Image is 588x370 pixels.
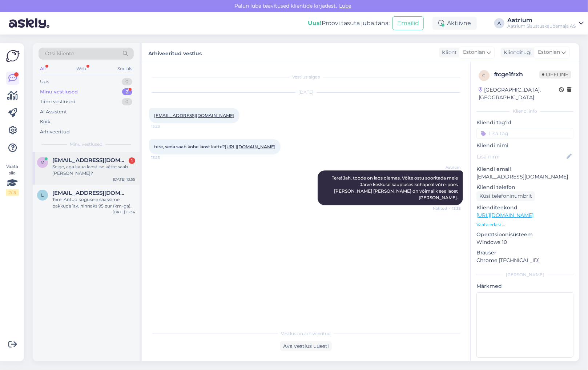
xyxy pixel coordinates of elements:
div: AI Assistent [40,108,67,116]
div: 0 [122,98,132,105]
p: [EMAIL_ADDRESS][DOMAIN_NAME] [476,173,573,181]
div: Tiimi vestlused [40,98,76,105]
p: Kliendi telefon [476,184,573,191]
a: [URL][DOMAIN_NAME] [476,212,533,218]
div: Kõik [40,118,51,125]
div: Vestlus algas [149,74,463,80]
span: 13:23 [151,155,178,160]
label: Arhiveeritud vestlus [148,48,202,57]
span: Vestlus on arhiveeritud [281,330,331,337]
p: Kliendi tag'id [476,119,573,126]
span: Otsi kliente [45,50,74,57]
div: 2 [122,88,132,96]
div: Tere! Antud kogusele saaksime pakkuda 1tk. hinnaks 95 eur (km-ga). [52,196,135,209]
span: 13:23 [151,124,178,129]
input: Lisa nimi [477,153,565,161]
span: tere, seda saab kohe laost katte? [154,144,275,149]
span: liis.tammann@hotmail.com [52,190,128,196]
div: Klient [439,49,457,56]
div: Minu vestlused [40,88,78,96]
div: Aktiivne [432,17,477,30]
div: Uus [40,78,49,85]
b: Uus! [308,20,322,27]
div: Vaata siia [6,163,19,196]
span: m [41,160,45,165]
a: AatriumAatrium Sisustuskaubamaja AS [507,17,584,29]
div: Klienditugi [501,49,532,56]
span: Estonian [538,48,560,56]
p: Windows 10 [476,238,573,246]
p: Märkmed [476,282,573,290]
div: [DATE] [149,89,463,96]
div: Selge, aga kaua laost ise kätte saab [PERSON_NAME]? [52,164,135,177]
p: Brauser [476,249,573,257]
div: Socials [116,64,134,73]
p: Kliendi nimi [476,142,573,149]
div: A [494,18,504,28]
img: Askly Logo [6,49,20,63]
div: [PERSON_NAME] [476,272,573,278]
span: Aatrium [434,165,461,170]
span: l [41,192,44,198]
a: [URL][DOMAIN_NAME] [225,144,275,149]
div: Aatrium [507,17,576,23]
div: [DATE] 15:34 [113,209,135,215]
span: c [483,73,486,78]
div: Arhiveeritud [40,128,70,136]
p: Chrome [TECHNICAL_ID] [476,257,573,264]
div: [DATE] 13:55 [113,177,135,182]
div: Kliendi info [476,108,573,114]
span: Minu vestlused [70,141,102,148]
span: Estonian [463,48,485,56]
div: Küsi telefoninumbrit [476,191,535,201]
span: Offline [539,71,571,79]
p: Klienditeekond [476,204,573,212]
span: Tere! Jah, toode on laos olemas. Võite ostu sooritada meie Järve keskuse kaupluses kohapeal või e... [332,175,459,200]
div: Ava vestlus uuesti [280,341,332,351]
div: All [39,64,47,73]
p: Vaata edasi ... [476,221,573,228]
div: 2 / 3 [6,189,19,196]
div: Aatrium Sisustuskaubamaja AS [507,23,576,29]
div: [GEOGRAPHIC_DATA], [GEOGRAPHIC_DATA] [479,86,559,101]
span: Nähtud ✓ 13:33 [433,206,461,211]
div: # cge1frxh [494,70,539,79]
a: [EMAIL_ADDRESS][DOMAIN_NAME] [154,113,234,118]
p: Kliendi email [476,165,573,173]
div: 1 [129,157,135,164]
span: mihkel@1uptech.eu [52,157,128,164]
div: Proovi tasuta juba täna: [308,19,390,28]
input: Lisa tag [476,128,573,139]
div: 0 [122,78,132,85]
button: Emailid [392,16,424,30]
div: Web [75,64,88,73]
p: Operatsioonisüsteem [476,231,573,238]
span: Luba [337,3,354,9]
